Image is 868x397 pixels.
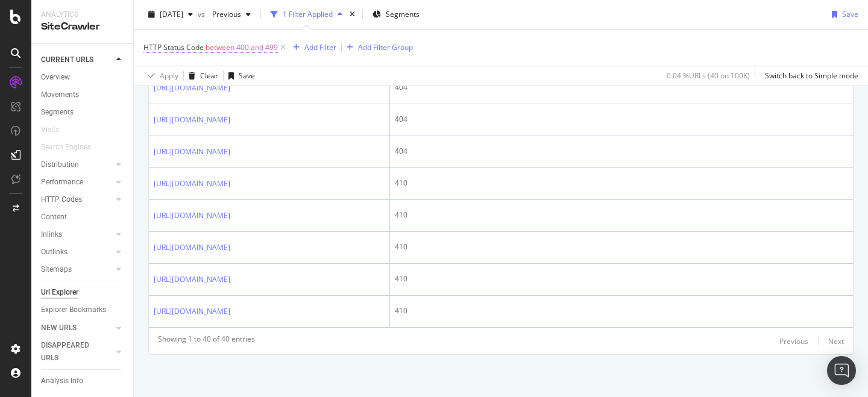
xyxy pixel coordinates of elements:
a: Inlinks [41,228,113,241]
span: vs [198,9,207,19]
div: Analysis Info [41,375,83,387]
div: Segments [41,106,74,119]
div: HTTP Codes [41,193,82,206]
div: 0.04 % URLs ( 40 on 100K ) [667,70,750,81]
div: Visits [41,123,59,136]
div: Movements [41,89,79,101]
button: Save [224,66,255,86]
div: 404 [395,82,848,93]
a: Distribution [41,158,113,171]
div: Showing 1 to 40 of 40 entries [158,334,255,348]
a: DISAPPEARED URLS [41,339,113,364]
div: Outlinks [41,246,68,258]
a: [URL][DOMAIN_NAME] [154,210,230,222]
div: 404 [395,146,848,157]
button: Switch back to Simple mode [760,66,858,86]
a: Content [41,211,125,224]
div: Explorer Bookmarks [41,304,106,316]
div: 404 [395,114,848,125]
a: NEW URLS [41,322,113,334]
div: Save [842,9,858,19]
a: Outlinks [41,246,113,258]
div: Next [828,336,844,346]
button: [DATE] [143,5,198,24]
div: Open Intercom Messenger [827,356,856,385]
a: CURRENT URLS [41,54,113,66]
a: HTTP Codes [41,193,113,206]
button: Apply [143,66,178,86]
button: Next [828,334,844,348]
div: NEW URLS [41,322,77,334]
div: 410 [395,274,848,284]
span: between [206,42,234,52]
div: 410 [395,305,848,316]
a: Url Explorer [41,286,125,299]
button: Previous [779,334,808,348]
div: 410 [395,178,848,189]
div: SiteCrawler [41,20,124,34]
span: 2025 Sep. 17th [160,9,183,19]
div: Previous [779,336,808,346]
a: Movements [41,89,125,101]
button: 1 Filter Applied [266,5,347,24]
a: [URL][DOMAIN_NAME] [154,242,230,254]
button: Clear [184,66,218,86]
div: 410 [395,210,848,220]
div: 1 Filter Applied [283,9,333,19]
div: CURRENT URLS [41,54,93,66]
div: Inlinks [41,228,62,241]
button: Add Filter [288,40,336,55]
a: Sitemaps [41,263,113,276]
div: DISAPPEARED URLS [41,339,102,364]
div: Url Explorer [41,286,78,299]
div: times [347,8,357,20]
div: Performance [41,176,83,189]
a: Overview [41,71,125,84]
button: Add Filter Group [342,40,413,55]
div: Save [239,70,255,81]
span: HTTP Status Code [143,42,204,52]
div: Clear [200,70,218,81]
div: Add Filter [304,42,336,52]
span: Previous [207,9,241,19]
a: Search Engines [41,141,103,154]
a: Performance [41,176,113,189]
a: [URL][DOMAIN_NAME] [154,146,230,158]
a: [URL][DOMAIN_NAME] [154,82,230,94]
a: Visits [41,123,71,136]
a: Segments [41,106,125,119]
a: Explorer Bookmarks [41,304,125,316]
span: Segments [386,9,420,19]
div: Switch back to Simple mode [765,70,858,81]
button: Previous [207,5,256,24]
div: 410 [395,242,848,252]
div: Content [41,211,67,224]
div: Analytics [41,10,124,20]
button: Save [827,5,858,24]
a: [URL][DOMAIN_NAME] [154,274,230,286]
div: Sitemaps [41,263,72,276]
a: [URL][DOMAIN_NAME] [154,114,230,126]
a: [URL][DOMAIN_NAME] [154,178,230,190]
div: Overview [41,71,70,84]
span: 400 and 499 [236,39,278,56]
div: Distribution [41,158,79,171]
button: Segments [368,5,424,24]
a: Analysis Info [41,375,125,387]
div: Search Engines [41,141,91,154]
div: Apply [160,70,178,81]
a: [URL][DOMAIN_NAME] [154,305,230,317]
div: Add Filter Group [358,42,413,52]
